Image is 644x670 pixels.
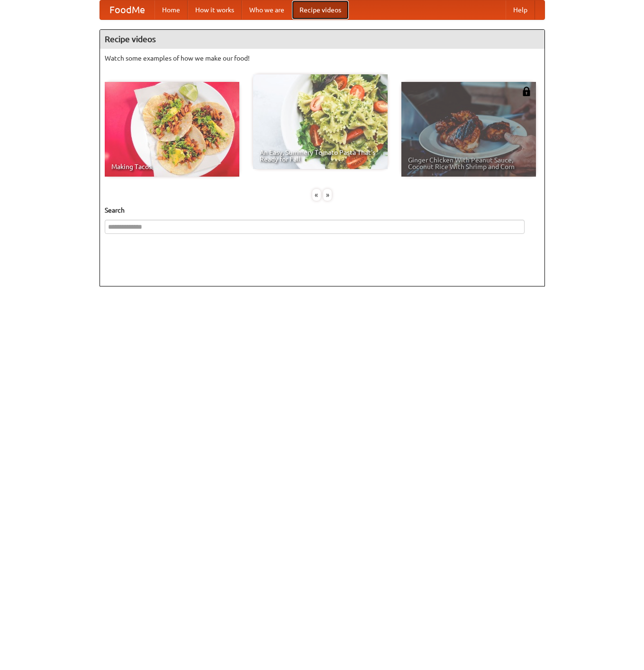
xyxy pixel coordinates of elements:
h4: Recipe videos [100,30,544,49]
h5: Search [105,205,540,215]
p: Watch some examples of how we make our food! [105,54,540,63]
span: Making Tacos [111,163,233,170]
a: Help [506,0,535,19]
a: Who we are [242,0,292,19]
span: An Easy, Summery Tomato Pasta That's Ready for Fall [260,149,381,162]
a: FoodMe [100,0,154,19]
img: 483408.png [522,87,531,96]
div: « [312,189,321,201]
a: How it works [188,0,242,19]
a: Home [154,0,188,19]
a: Recipe videos [292,0,349,19]
a: Making Tacos [105,82,239,177]
a: An Easy, Summery Tomato Pasta That's Ready for Fall [253,74,388,169]
div: » [323,189,332,201]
